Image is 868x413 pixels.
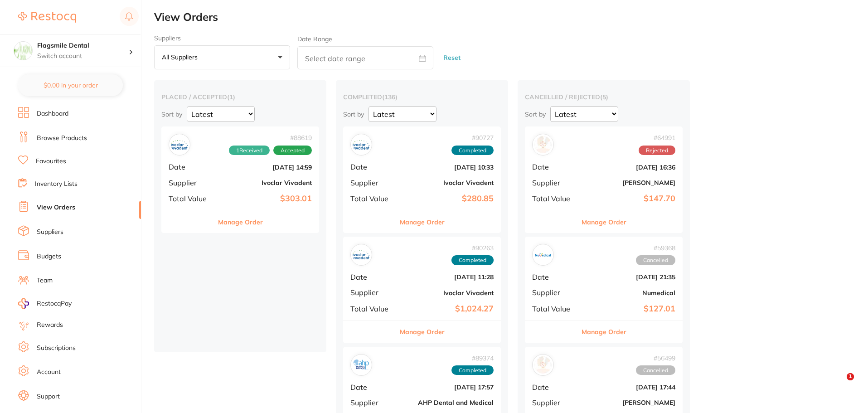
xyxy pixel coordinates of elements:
a: Team [37,276,53,285]
span: Total Value [532,305,577,313]
b: $127.01 [585,304,675,314]
span: Supplier [532,179,577,187]
a: Subscriptions [37,344,76,353]
b: Numedical [585,289,675,296]
a: View Orders [37,203,75,212]
a: Suppliers [37,228,63,237]
label: Date Range [297,35,332,43]
button: Manage Order [582,211,626,233]
span: Date [532,163,577,171]
span: Supplier [169,179,214,187]
b: $303.01 [221,194,312,204]
iframe: Intercom live chat [828,373,850,395]
img: AHP Dental and Medical [353,356,370,374]
p: Sort by [343,110,364,118]
span: Total Value [350,194,396,203]
img: Numedical [534,246,552,263]
span: Rejected [639,146,675,155]
b: [DATE] 17:57 [403,384,494,391]
span: Completed [451,146,494,155]
button: Manage Order [582,321,626,343]
img: Flagsmile Dental [14,42,32,60]
span: Date [350,383,396,391]
span: Supplier [532,288,577,296]
span: Date [532,273,577,281]
span: Supplier [350,288,396,296]
span: Date [169,163,214,171]
h2: placed / accepted ( 1 ) [161,93,319,101]
img: Henry Schein Halas [534,136,552,153]
img: Henry Schein Halas [534,356,552,374]
h2: cancelled / rejected ( 5 ) [525,93,683,101]
h2: View Orders [154,11,868,24]
a: Account [37,368,61,377]
button: $0.00 in your order [18,74,123,96]
input: Select date range [297,46,433,69]
span: # 59368 [636,244,675,252]
img: Restocq Logo [18,12,76,23]
img: Ivoclar Vivadent [353,246,370,263]
b: Ivoclar Vivadent [221,179,312,186]
a: Dashboard [37,109,68,118]
p: All suppliers [162,53,201,61]
p: Sort by [525,110,546,118]
button: Manage Order [400,211,445,233]
h2: completed ( 136 ) [343,93,501,101]
span: Date [350,163,396,171]
a: RestocqPay [18,298,72,309]
p: Switch account [37,52,129,61]
b: $1,024.27 [403,304,494,314]
span: Received [229,146,270,155]
a: Support [37,392,60,401]
span: Supplier [532,398,577,407]
span: # 64991 [639,134,675,141]
a: Budgets [37,252,61,261]
button: Manage Order [400,321,445,343]
b: $280.85 [403,194,494,204]
b: Ivoclar Vivadent [403,179,494,186]
b: [DATE] 11:28 [403,273,494,281]
a: Inventory Lists [35,180,78,189]
b: $147.70 [585,194,675,204]
span: Accepted [273,146,312,155]
a: Favourites [36,157,66,166]
a: Browse Products [37,134,87,143]
img: RestocqPay [18,298,29,309]
span: Total Value [350,305,396,313]
label: Suppliers [154,34,290,42]
b: [DATE] 10:33 [403,164,494,171]
div: Ivoclar Vivadent#886191ReceivedAcceptedDate[DATE] 14:59SupplierIvoclar VivadentTotal Value$303.01... [161,126,319,233]
span: Total Value [532,194,577,203]
h4: Flagsmile Dental [37,41,129,50]
a: Rewards [37,321,63,330]
span: Supplier [350,398,396,407]
span: Date [532,383,577,391]
span: Supplier [350,179,396,187]
a: Restocq Logo [18,7,76,28]
span: Completed [451,365,494,375]
span: # 89374 [451,355,494,362]
p: Sort by [161,110,182,118]
span: # 90727 [451,134,494,141]
b: [PERSON_NAME] [585,399,675,406]
img: Ivoclar Vivadent [171,136,188,153]
b: [DATE] 21:35 [585,273,675,281]
span: # 56499 [636,355,675,362]
b: Ivoclar Vivadent [403,289,494,296]
img: Ivoclar Vivadent [353,136,370,153]
span: # 88619 [229,134,312,141]
button: Manage Order [218,211,263,233]
button: Reset [441,46,463,70]
span: RestocqPay [37,299,72,308]
button: All suppliers [154,45,290,70]
b: AHP Dental and Medical [403,399,494,406]
span: Completed [451,255,494,265]
span: 1 [847,373,854,380]
b: [DATE] 17:44 [585,384,675,391]
b: [DATE] 16:36 [585,164,675,171]
span: Cancelled [636,365,675,375]
span: Cancelled [636,255,675,265]
b: [DATE] 14:59 [221,164,312,171]
span: # 90263 [451,244,494,252]
span: Date [350,273,396,281]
